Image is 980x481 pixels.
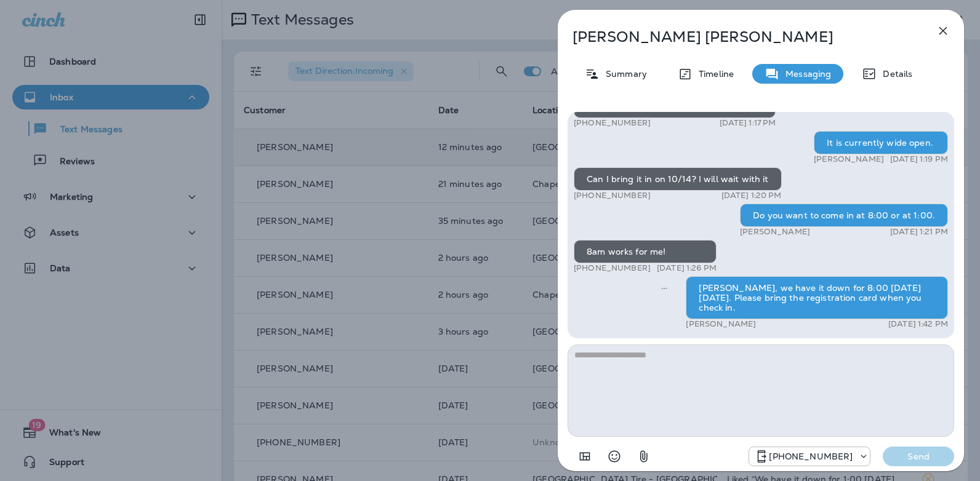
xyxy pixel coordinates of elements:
p: [PERSON_NAME] [740,227,810,237]
p: [PERSON_NAME] [686,319,756,329]
p: [PHONE_NUMBER] [769,451,853,461]
p: [DATE] 1:17 PM [720,118,776,128]
p: [PERSON_NAME] [814,154,884,164]
div: Do you want to come in at 8:00 or at 1:00. [740,204,948,227]
div: It is currently wide open. [814,131,948,154]
p: [DATE] 1:42 PM [888,319,948,329]
p: [PHONE_NUMBER] [574,191,651,201]
p: [DATE] 1:21 PM [890,227,948,237]
p: [DATE] 1:19 PM [890,154,948,164]
p: [DATE] 1:26 PM [657,263,717,273]
p: Summary [600,69,647,79]
div: Can I bring it in on 10/14? I will wait with it [574,167,782,191]
div: [PERSON_NAME], we have it down for 8:00 [DATE][DATE]. Please bring the registration card when you... [686,276,948,319]
button: Add in a premade template [572,444,597,469]
p: [PERSON_NAME] [PERSON_NAME] [572,28,909,46]
p: [DATE] 1:20 PM [721,191,782,201]
p: Timeline [693,69,734,79]
p: [PHONE_NUMBER] [574,118,651,128]
button: Select an emoji [602,444,627,469]
p: Messaging [779,69,831,79]
p: [PHONE_NUMBER] [574,263,651,273]
div: 8am works for me! [574,240,717,263]
p: Details [877,69,912,79]
span: Sent [661,282,667,293]
div: +1 (984) 409-9300 [749,449,870,464]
